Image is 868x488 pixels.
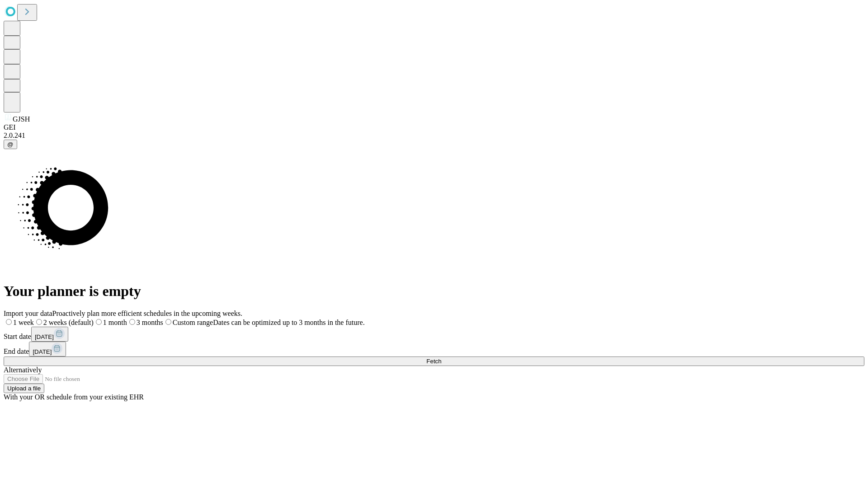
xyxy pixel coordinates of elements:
span: GJSH [13,115,30,123]
span: Custom range [173,319,213,326]
h1: Your planner is empty [4,283,864,300]
span: 1 month [103,319,127,326]
span: Fetch [426,358,441,365]
button: Upload a file [4,384,44,393]
button: [DATE] [31,327,68,342]
input: 2 weeks (default) [36,319,42,325]
input: 1 week [6,319,12,325]
button: @ [4,140,17,149]
span: 1 week [13,319,34,326]
span: [DATE] [33,348,52,355]
span: With your OR schedule from your existing EHR [4,393,144,401]
div: Start date [4,327,864,342]
span: [DATE] [35,333,54,340]
button: [DATE] [29,342,66,357]
span: @ [7,141,14,148]
span: 3 months [137,319,163,326]
input: Custom rangeDates can be optimized up to 3 months in the future. [165,319,171,325]
span: 2 weeks (default) [43,319,94,326]
button: Fetch [4,357,864,366]
span: Alternatively [4,366,42,374]
input: 1 month [96,319,102,325]
div: End date [4,342,864,357]
input: 3 months [129,319,135,325]
span: Proactively plan more efficient schedules in the upcoming weeks. [52,310,242,317]
span: Import your data [4,310,52,317]
span: Dates can be optimized up to 3 months in the future. [213,319,364,326]
div: 2.0.241 [4,131,864,140]
div: GEI [4,123,864,131]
